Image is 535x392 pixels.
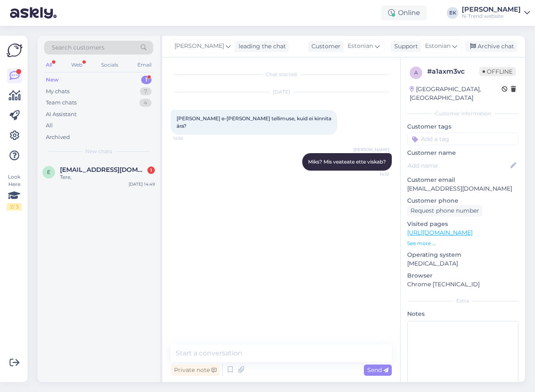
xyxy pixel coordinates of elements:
div: All [44,60,54,70]
p: Chrome [TECHNICAL_ID] [407,280,518,289]
div: Online [381,5,427,20]
p: Operating system [407,251,518,259]
div: Chat started [171,71,392,78]
p: Customer email [407,176,518,184]
div: AI Assistant [46,110,77,119]
span: [PERSON_NAME] [353,146,389,153]
input: Add name [408,161,509,170]
div: [DATE] [171,88,392,96]
div: New [46,76,59,84]
span: erenpalusoo@gmail.com [60,166,147,174]
span: New chats [85,148,112,155]
div: Customer [308,42,341,51]
div: Support [391,42,418,51]
div: 2 / 3 [7,203,22,211]
div: All [46,122,53,130]
span: Miks? Mis veateate ette viskab? [308,159,386,165]
div: 1 [147,166,155,174]
a: [PERSON_NAME]N-Trend website [462,6,530,20]
p: Customer phone [407,196,518,205]
div: # a1axm3vc [427,67,479,77]
span: 14:12 [358,171,389,177]
p: Browser [407,271,518,280]
p: Customer name [407,149,518,157]
p: Customer tags [407,122,518,131]
span: Send [367,366,388,374]
div: Email [136,60,153,70]
span: Estonian [425,42,450,51]
span: 14:10 [173,135,204,141]
div: Team chats [46,99,77,107]
div: Request phone number [407,205,483,216]
div: leading the chat [235,42,286,51]
div: Customer information [407,110,518,117]
span: e [47,169,50,175]
span: Estonian [348,42,373,51]
div: Look Here [7,173,22,211]
div: [DATE] 14:49 [129,181,155,187]
p: See more ... [407,240,518,247]
div: My chats [46,87,70,96]
span: Offline [479,67,516,76]
div: 7 [140,87,152,96]
div: EK [447,7,458,19]
a: [URL][DOMAIN_NAME] [407,229,473,236]
div: Socials [100,60,120,70]
div: Extra [407,297,518,305]
div: Archived [46,133,70,141]
p: [MEDICAL_DATA] [407,259,518,268]
div: 1 [141,76,152,84]
p: Visited pages [407,220,518,228]
div: Private note [171,365,220,376]
p: [EMAIL_ADDRESS][DOMAIN_NAME] [407,184,518,193]
div: [PERSON_NAME] [462,6,521,13]
input: Add a tag [407,133,518,145]
p: Notes [407,310,518,318]
div: Web [70,60,84,70]
span: [PERSON_NAME] [174,42,224,51]
span: Search customers [52,43,105,52]
div: N-Trend website [462,13,521,20]
div: Tere, [60,174,155,181]
span: a [414,69,418,76]
div: Archive chat [465,41,518,52]
div: [GEOGRAPHIC_DATA], [GEOGRAPHIC_DATA] [410,85,502,102]
img: Askly Logo [7,42,22,58]
div: 4 [139,99,152,107]
span: [PERSON_NAME] e-[PERSON_NAME] tellimuse, kuid ei kinnita ära? [177,115,333,129]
